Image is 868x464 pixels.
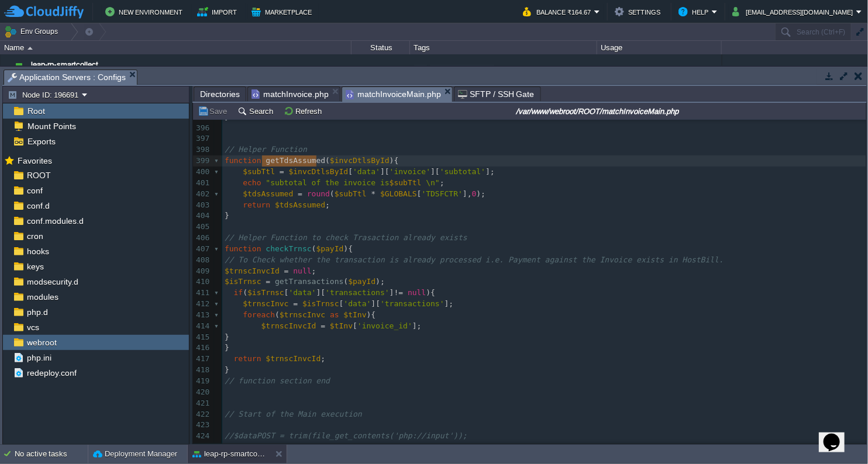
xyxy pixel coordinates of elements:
[4,5,84,19] img: CloudJiffy
[312,442,321,451] span: ];
[234,288,243,297] span: if
[25,368,78,378] a: redeploy.conf
[275,277,343,286] span: getTransactions
[346,87,441,102] span: matchInvoiceMain.php
[193,354,212,365] div: 417
[275,200,325,209] span: $tdsAssumed
[321,354,325,363] span: ;
[193,420,212,431] div: 423
[25,185,44,196] a: conf
[472,189,477,198] span: 0
[458,87,535,101] span: SFTP / SSH Gate
[352,41,409,54] div: Status
[225,156,261,165] span: function
[225,244,261,253] span: function
[289,167,349,176] span: $invcDtlsById
[193,288,212,299] div: 411
[193,167,212,178] div: 400
[380,167,390,176] span: ][
[193,233,212,244] div: 406
[344,277,349,286] span: (
[25,246,51,257] a: hooks
[430,167,440,176] span: ][
[293,266,311,275] span: null
[225,277,261,286] span: $isTrnsc
[445,299,454,308] span: ];
[25,121,78,131] span: Mount Points
[193,299,212,310] div: 412
[266,277,270,286] span: =
[312,244,316,253] span: (
[353,321,357,330] span: [
[344,244,353,253] span: ){
[330,156,390,165] span: $invcDtlsById
[243,167,275,176] span: $subTtl
[330,321,353,330] span: $tInv
[243,310,275,319] span: foreach
[193,133,212,144] div: 397
[298,189,302,198] span: =
[390,288,394,297] span: ]
[430,65,495,75] div: [PERSON_NAME]
[193,365,212,376] div: 418
[93,448,177,460] button: Deployment Manager
[11,54,27,86] img: AMDAwAAAACH5BAEAAAAALAAAAAABAAEAAAICRAEAOw==
[25,352,53,363] span: php.ini
[25,276,80,287] a: modsecurity.d
[266,354,321,363] span: $trnscInvcId
[330,310,339,319] span: as
[193,255,212,266] div: 408
[200,87,240,101] span: Directories
[316,244,344,253] span: $payId
[252,87,329,101] span: matchInvoice.php
[8,89,82,100] button: Node ID: 196691
[225,376,330,385] span: // function section end
[302,299,339,308] span: $isTrnsc
[197,5,241,19] button: Import
[243,200,270,209] span: return
[463,189,472,198] span: ],
[390,156,399,165] span: ){
[225,211,229,220] span: }
[225,343,229,352] span: }
[225,431,467,440] span: //$dataPOST = trim(file_get_contents('php://input'));
[25,106,47,116] a: Root
[330,189,335,198] span: (
[15,445,88,463] div: No active tasks
[247,288,284,297] span: $isTrnsc
[25,136,57,147] a: Exports
[193,431,212,442] div: 424
[325,200,330,209] span: ;
[394,288,404,297] span: !=
[247,86,340,101] li: /var/www/webroot/ROOT/matchInvoice.php
[1,41,351,54] div: Name
[280,167,284,176] span: =
[193,376,212,387] div: 419
[289,288,316,297] span: 'data'
[25,322,41,333] span: vcs
[380,299,445,308] span: 'transactions'
[266,156,325,165] span: getTdsAssumed
[344,299,371,308] span: 'data'
[422,189,463,198] span: 'TDSFCTR'
[193,178,212,189] div: 401
[485,167,495,176] span: ];
[25,307,50,317] span: php.d
[243,189,293,198] span: $tdsAssumed
[302,442,307,451] span: [
[25,337,58,348] a: webroot
[325,288,390,297] span: 'transactions'
[325,156,330,165] span: (
[193,332,212,343] div: 415
[348,277,376,286] span: $payId
[193,342,212,354] div: 416
[25,170,53,181] a: ROOT
[280,442,302,451] span: $argv
[408,288,426,297] span: null
[193,387,212,398] div: 420
[225,145,307,154] span: // Helper Function
[193,442,212,453] div: 425
[31,59,98,71] span: leap-rp-smartcollect
[598,41,721,54] div: Usage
